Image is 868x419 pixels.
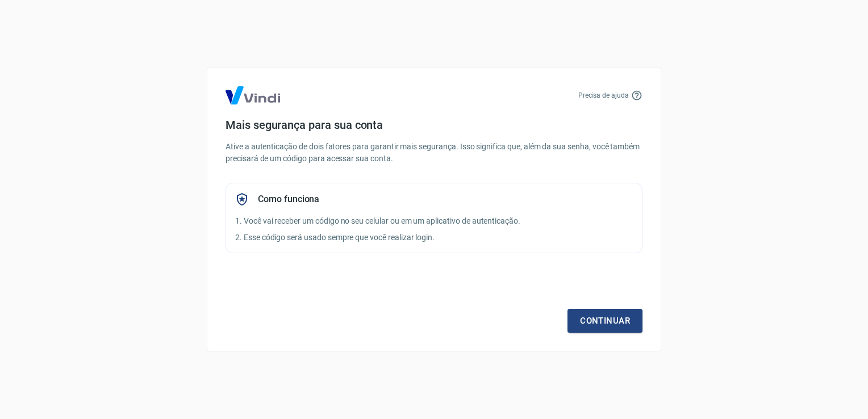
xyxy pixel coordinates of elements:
p: Ative a autenticação de dois fatores para garantir mais segurança. Isso significa que, além da su... [226,141,642,165]
img: Logo Vind [226,86,280,104]
p: Precisa de ajuda [578,90,629,100]
h4: Mais segurança para sua conta [226,118,642,132]
p: 1. Você vai receber um código no seu celular ou em um aplicativo de autenticação. [235,215,633,227]
p: 2. Esse código será usado sempre que você realizar login. [235,232,633,244]
a: Continuar [567,309,642,333]
h5: Como funciona [258,194,319,205]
